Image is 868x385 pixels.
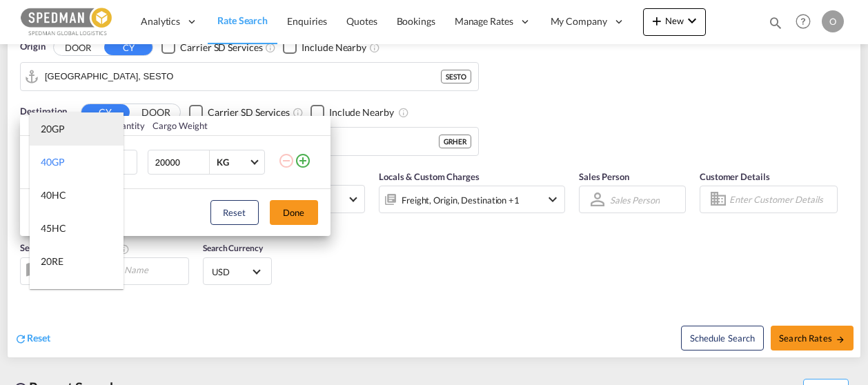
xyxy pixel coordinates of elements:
[41,122,65,136] div: 20GP
[41,188,66,202] div: 40HC
[41,255,63,268] div: 20RE
[41,155,65,169] div: 40GP
[41,288,63,302] div: 40RE
[41,221,66,235] div: 45HC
